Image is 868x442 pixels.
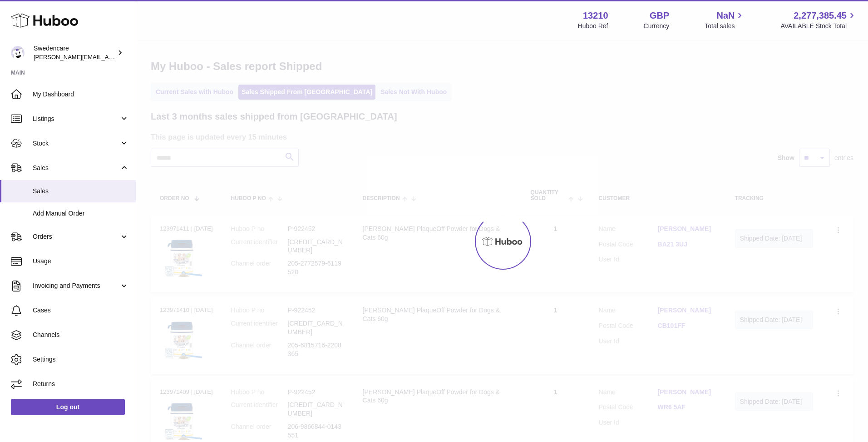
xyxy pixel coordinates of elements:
span: AVAILABLE Stock Total [780,22,857,30]
span: Stock [33,139,119,148]
span: Sales [33,164,119,172]
span: Returns [33,380,129,388]
div: Swedencare [34,44,115,61]
span: 2,277,385.45 [794,10,847,22]
span: Cases [33,306,129,315]
span: Total sales [705,22,745,30]
span: Invoicing and Payments [33,281,119,290]
span: Orders [33,232,119,241]
span: Sales [33,187,129,196]
span: NaN [716,10,735,22]
strong: 13210 [583,10,608,22]
span: Settings [33,355,129,364]
a: 2,277,385.45 AVAILABLE Stock Total [780,10,857,30]
span: Listings [33,115,119,123]
span: Channels [33,331,129,339]
div: Currency [644,22,670,30]
span: [PERSON_NAME][EMAIL_ADDRESS][PERSON_NAME][DOMAIN_NAME] [34,53,231,60]
img: daniel.corbridge@swedencare.co.uk [11,46,25,60]
div: Huboo Ref [578,22,608,30]
span: Usage [33,257,129,266]
a: NaN Total sales [705,10,745,30]
span: My Dashboard [33,90,129,99]
strong: GBP [650,10,669,22]
a: Log out [11,399,125,415]
span: Add Manual Order [33,209,129,218]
